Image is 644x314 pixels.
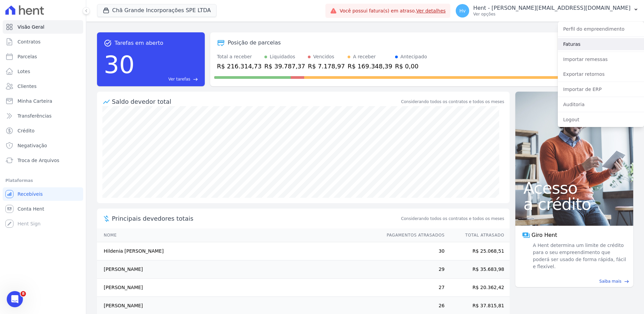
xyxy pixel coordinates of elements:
[270,53,295,60] div: Liquidados
[558,68,644,80] a: Exportar retornos
[3,187,83,201] a: Recebíveis
[21,291,26,296] span: 8
[558,38,644,50] a: Faturas
[217,53,262,60] div: Total a receber
[228,39,281,47] div: Posição de parcelas
[599,278,621,284] span: Saiba mais
[3,94,83,108] a: Minha Carteira
[624,279,629,284] span: east
[97,242,380,260] td: Hildenia [PERSON_NAME]
[5,177,80,185] div: Plataformas
[193,77,198,82] span: east
[473,5,631,11] p: Hent - [PERSON_NAME][EMAIL_ADDRESS][DOMAIN_NAME]
[18,38,40,45] span: Contratos
[450,1,644,20] button: Hv Hent - [PERSON_NAME][EMAIL_ADDRESS][DOMAIN_NAME] Ver opções
[112,214,400,223] span: Principais devedores totais
[400,53,427,60] div: Antecipado
[380,228,445,242] th: Pagamentos Atrasados
[445,279,510,297] td: R$ 20.362,42
[532,242,626,270] span: A Hent determina um limite de crédito para o seu empreendimento que poderá ser usado de forma ráp...
[445,228,510,242] th: Total Atrasado
[353,53,376,60] div: A receber
[18,113,52,119] span: Transferências
[18,157,59,164] span: Troca de Arquivos
[3,154,83,167] a: Troca de Arquivos
[264,62,305,71] div: R$ 39.787,37
[558,53,644,65] a: Importar remessas
[3,50,83,63] a: Parcelas
[380,260,445,279] td: 29
[7,291,23,307] iframe: Intercom live chat
[137,76,198,82] a: Ver tarefas east
[445,242,510,260] td: R$ 25.068,51
[348,62,392,71] div: R$ 169.348,39
[18,127,35,134] span: Crédito
[115,39,163,47] span: Tarefas em aberto
[445,260,510,279] td: R$ 35.683,98
[340,7,446,14] span: Você possui fatura(s) em atraso.
[308,62,345,71] div: R$ 7.178,97
[558,98,644,111] a: Auditoria
[459,8,466,13] span: Hv
[97,260,380,279] td: [PERSON_NAME]
[112,97,400,106] div: Saldo devedor total
[416,8,446,13] a: Ver detalhes
[532,231,557,239] span: Giro Hent
[18,68,30,75] span: Lotes
[18,206,44,212] span: Conta Hent
[104,39,112,47] span: task_alt
[3,65,83,78] a: Lotes
[401,216,504,222] span: Considerando todos os contratos e todos os meses
[97,4,217,17] button: Chã Grande Incorporações SPE LTDA
[104,47,135,82] div: 30
[380,242,445,260] td: 30
[3,20,83,34] a: Visão Geral
[380,279,445,297] td: 27
[558,83,644,95] a: Importar de ERP
[217,62,262,71] div: R$ 216.314,73
[523,180,625,196] span: Acesso
[3,35,83,49] a: Contratos
[168,76,190,82] span: Ver tarefas
[3,202,83,216] a: Conta Hent
[18,98,52,104] span: Minha Carteira
[18,24,44,30] span: Visão Geral
[18,142,47,149] span: Negativação
[3,124,83,137] a: Crédito
[97,228,380,242] th: Nome
[401,99,504,105] div: Considerando todos os contratos e todos os meses
[3,139,83,152] a: Negativação
[519,278,629,284] a: Saiba mais east
[473,11,631,17] p: Ver opções
[523,196,625,212] span: a crédito
[97,279,380,297] td: [PERSON_NAME]
[18,53,37,60] span: Parcelas
[313,53,334,60] div: Vencidos
[18,191,43,197] span: Recebíveis
[3,80,83,93] a: Clientes
[558,114,644,126] a: Logout
[18,83,36,90] span: Clientes
[3,109,83,123] a: Transferências
[395,62,427,71] div: R$ 0,00
[558,23,644,35] a: Perfil do empreendimento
